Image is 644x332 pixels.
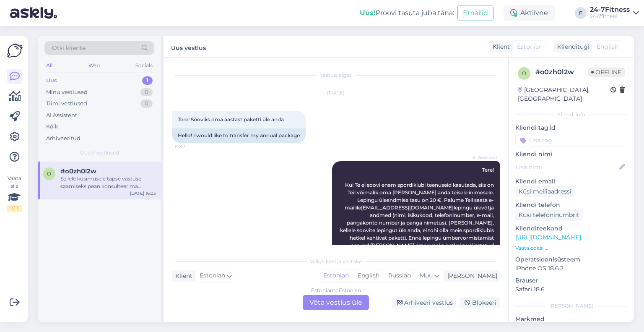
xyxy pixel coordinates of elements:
[515,244,627,252] p: Vaata edasi ...
[504,5,555,21] div: Aktiivne
[588,68,625,77] span: Offline
[360,8,454,18] div: Proovi tasuta juba täna:
[353,269,384,282] div: English
[515,315,627,324] p: Märkmed
[515,111,627,118] div: Kliendi info
[142,76,153,85] div: 1
[52,44,86,52] span: Otsi kliente
[515,233,581,241] a: [URL][DOMAIN_NAME]
[60,175,156,190] div: Sellele küsimusele täpse vastuse saamiseks pean konsulteerima kolleegiga. Palun oodake veidi.
[590,13,630,20] div: 24-7fitness
[47,170,51,177] span: o
[44,60,54,71] div: All
[87,60,101,71] div: Web
[590,6,639,20] a: 24-7Fitness24-7fitness
[361,204,454,211] a: [EMAIL_ADDRESS][DOMAIN_NAME]
[444,272,497,280] div: [PERSON_NAME]
[515,224,627,233] p: Klienditeekond
[80,149,119,157] span: Uued vestlused
[420,272,433,279] span: Muu
[392,297,456,308] div: Arhiveeri vestlus
[7,43,23,59] img: Askly Logo
[7,205,22,212] div: 2 / 3
[360,9,376,17] b: Uus!
[515,285,627,294] p: Safari 18.6
[535,67,588,77] div: # o0zh0l2w
[515,302,627,310] div: [PERSON_NAME]
[46,76,57,85] div: Uus
[311,287,361,294] div: Estonian to Estonian
[489,42,510,51] div: Klient
[517,42,543,51] span: Estonian
[7,175,22,212] div: Vaata siia
[515,123,627,132] p: Kliendi tag'id
[590,6,630,13] div: 24-7Fitness
[172,128,306,143] div: Hello! I would like to transfer my annual package
[515,186,575,197] div: Küsi meiliaadressi
[515,177,627,186] p: Kliendi email
[516,162,618,172] input: Lisa nimi
[518,86,610,103] div: [GEOGRAPHIC_DATA], [GEOGRAPHIC_DATA]
[174,143,206,149] span: 14:47
[46,134,80,143] div: Arhiveeritud
[200,271,225,280] span: Estonian
[172,258,500,265] div: Valige keel ja vastake
[515,209,583,221] div: Küsi telefoninumbrit
[171,41,206,52] label: Uus vestlus
[172,71,500,79] div: Vestlus algas
[140,88,153,97] div: 0
[515,276,627,285] p: Brauser
[130,190,156,196] div: [DATE] 16:03
[515,255,627,264] p: Operatsioonisüsteem
[575,7,587,19] div: F
[172,89,500,97] div: [DATE]
[319,269,353,282] div: Estonian
[46,99,87,108] div: Tiimi vestlused
[515,201,627,209] p: Kliendi telefon
[384,269,415,282] div: Russian
[46,123,58,131] div: Kõik
[178,116,284,123] span: Tere! Sooviks oma aastast paketti üle anda
[515,134,627,146] input: Lisa tag
[46,111,77,120] div: AI Assistent
[172,272,192,280] div: Klient
[554,42,589,51] div: Klienditugi
[134,60,154,71] div: Socials
[457,5,493,21] button: Emailid
[515,264,627,273] p: iPhone OS 18.6.2
[460,297,500,308] div: Blokeeri
[522,70,526,76] span: o
[46,88,88,97] div: Minu vestlused
[466,154,497,161] span: AI Assistent
[515,150,627,159] p: Kliendi nimi
[140,99,153,108] div: 0
[597,42,618,51] span: English
[303,295,369,310] div: Võta vestlus üle
[60,167,96,175] span: #o0zh0l2w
